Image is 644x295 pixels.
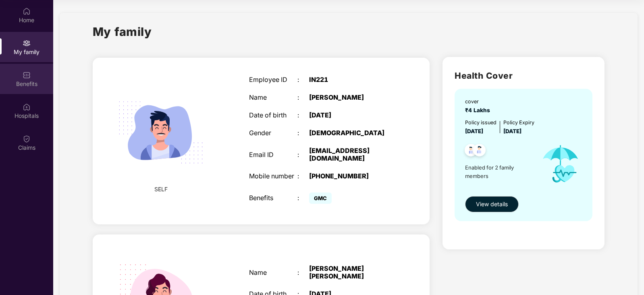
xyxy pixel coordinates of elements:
div: : [297,94,310,101]
img: svg+xml;base64,PHN2ZyB4bWxucz0iaHR0cDovL3d3dy53My5vcmcvMjAwMC9zdmciIHdpZHRoPSI0OC45NDMiIGhlaWdodD... [461,142,481,161]
div: [PERSON_NAME] [309,94,393,101]
div: Policy Expiry [503,119,534,127]
div: : [297,151,310,159]
img: svg+xml;base64,PHN2ZyB4bWxucz0iaHR0cDovL3d3dy53My5vcmcvMjAwMC9zdmciIHdpZHRoPSI0OC45NDMiIGhlaWdodD... [469,142,489,161]
div: [PHONE_NUMBER] [309,172,393,180]
div: Gender [249,129,297,137]
img: svg+xml;base64,PHN2ZyBpZD0iSG9tZSIgeG1sbnM9Imh0dHA6Ly93d3cudzMub3JnLzIwMDAvc3ZnIiB3aWR0aD0iMjAiIG... [23,7,31,15]
div: Email ID [249,151,297,159]
div: Date of birth [249,111,297,119]
div: : [297,172,310,180]
div: IN221 [309,76,393,84]
div: [DATE] [309,111,393,119]
span: SELF [154,185,168,194]
h2: Health Cover [455,69,592,82]
img: svg+xml;base64,PHN2ZyBpZD0iQ2xhaW0iIHhtbG5zPSJodHRwOi8vd3d3LnczLm9yZy8yMDAwL3N2ZyIgd2lkdGg9IjIwIi... [23,135,31,143]
span: [DATE] [503,128,521,134]
div: : [297,76,310,84]
img: svg+xml;base64,PHN2ZyB4bWxucz0iaHR0cDovL3d3dy53My5vcmcvMjAwMC9zdmciIHdpZHRoPSIyMjQiIGhlaWdodD0iMT... [108,80,213,185]
img: svg+xml;base64,PHN2ZyB3aWR0aD0iMjAiIGhlaWdodD0iMjAiIHZpZXdCb3g9IjAgMCAyMCAyMCIgZmlsbD0ibm9uZSIgeG... [23,39,31,47]
div: Employee ID [249,76,297,84]
h1: My family [93,23,152,41]
span: Enabled for 2 family members [465,163,534,180]
span: ₹4 Lakhs [465,107,493,113]
div: [EMAIL_ADDRESS][DOMAIN_NAME] [309,147,393,162]
div: [DEMOGRAPHIC_DATA] [309,129,393,137]
div: [PERSON_NAME] [PERSON_NAME] [309,265,393,280]
img: svg+xml;base64,PHN2ZyBpZD0iQmVuZWZpdHMiIHhtbG5zPSJodHRwOi8vd3d3LnczLm9yZy8yMDAwL3N2ZyIgd2lkdGg9Ij... [23,71,31,79]
div: : [297,129,310,137]
span: [DATE] [465,128,483,134]
div: Benefits [249,194,297,202]
div: : [297,111,310,119]
span: GMC [309,192,332,204]
img: icon [534,136,587,192]
div: Mobile number [249,172,297,180]
div: Name [249,269,297,276]
div: Name [249,94,297,101]
span: View details [476,200,508,209]
div: Policy issued [465,119,497,127]
div: : [297,194,310,202]
button: View details [465,196,519,212]
div: cover [465,98,493,106]
img: svg+xml;base64,PHN2ZyBpZD0iSG9zcGl0YWxzIiB4bWxucz0iaHR0cDovL3d3dy53My5vcmcvMjAwMC9zdmciIHdpZHRoPS... [23,103,31,111]
div: : [297,269,310,276]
